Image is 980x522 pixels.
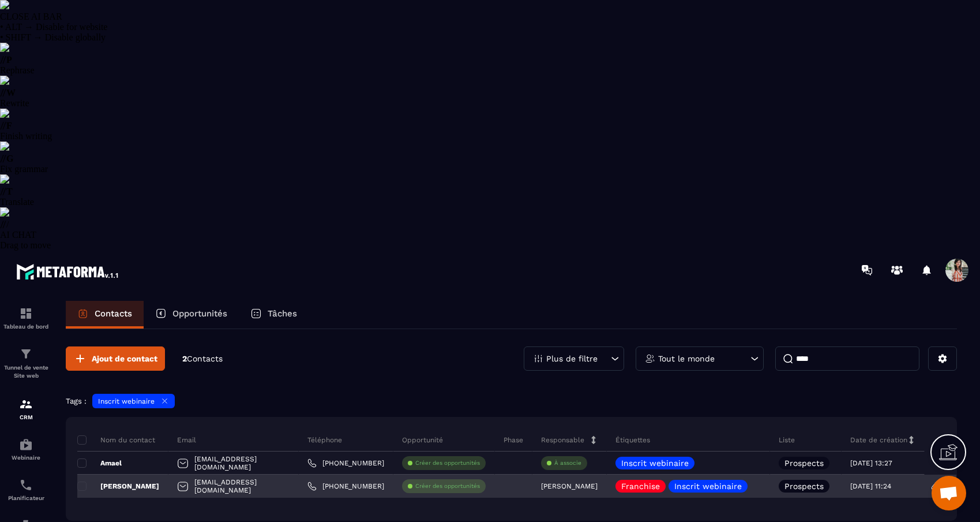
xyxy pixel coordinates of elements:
[77,458,122,468] p: Amael
[415,459,480,467] p: Créer des opportunités
[66,397,87,405] p: Tags :
[658,355,715,363] p: Tout le monde
[95,308,132,319] p: Contacts
[19,438,33,452] img: automations
[16,261,120,282] img: logo
[615,435,650,445] p: Étiquettes
[415,482,480,490] p: Créer des opportunités
[621,459,689,467] p: Inscrit webinaire
[779,435,795,445] p: Liste
[19,397,33,411] img: formation
[784,459,824,467] p: Prospects
[541,435,584,445] p: Responsable
[19,347,33,361] img: formation
[3,389,49,429] a: formationformationCRM
[19,478,33,492] img: scheduler
[621,482,660,490] p: Franchise
[850,482,891,490] p: [DATE] 11:24
[3,414,49,420] p: CRM
[307,458,384,468] a: [PHONE_NUMBER]
[554,459,581,467] p: À associe
[674,482,742,490] p: Inscrit webinaire
[504,435,523,445] p: Phase
[3,298,49,338] a: formationformationTableau de bord
[144,301,239,329] a: Opportunités
[3,495,49,501] p: Planificateur
[784,482,824,490] p: Prospects
[307,435,342,445] p: Téléphone
[541,482,598,490] p: [PERSON_NAME]
[268,308,297,319] p: Tâches
[77,435,155,445] p: Nom du contact
[3,469,49,510] a: schedulerschedulerPlanificateur
[546,355,598,363] p: Plus de filtre
[66,301,144,329] a: Contacts
[3,338,49,389] a: formationformationTunnel de vente Site web
[932,476,966,510] div: Ouvrir le chat
[307,482,384,491] a: [PHONE_NUMBER]
[98,397,155,405] p: Inscrit webinaire
[3,323,49,330] p: Tableau de bord
[3,454,49,461] p: Webinaire
[182,353,223,364] p: 2
[850,459,892,467] p: [DATE] 13:27
[177,435,196,445] p: Email
[850,435,907,445] p: Date de création
[92,353,157,364] span: Ajout de contact
[402,435,443,445] p: Opportunité
[239,301,309,329] a: Tâches
[66,346,165,371] button: Ajout de contact
[77,482,159,491] p: [PERSON_NAME]
[187,354,223,363] span: Contacts
[19,307,33,320] img: formation
[172,308,227,319] p: Opportunités
[3,364,49,380] p: Tunnel de vente Site web
[3,429,49,469] a: automationsautomationsWebinaire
